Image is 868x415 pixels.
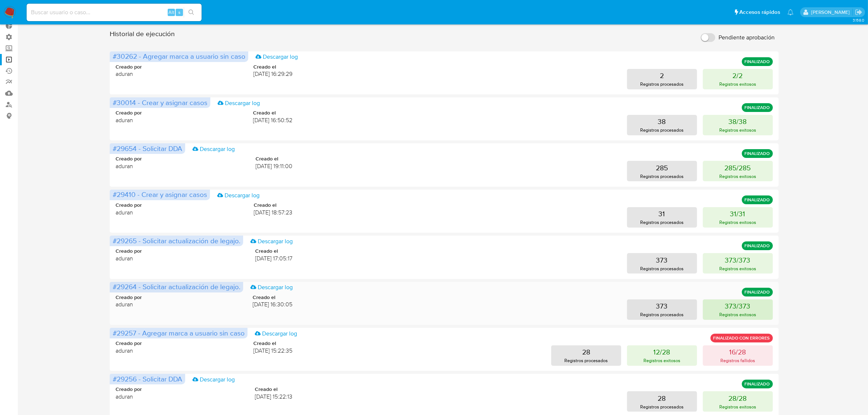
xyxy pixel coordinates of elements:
button: search-icon [184,7,199,18]
input: Buscar usuario o caso... [27,8,202,17]
span: 3.158.0 [853,17,864,23]
p: agustin.duran@mercadolibre.com [811,9,852,16]
span: Alt [168,9,174,16]
a: Notificaciones [787,9,794,15]
span: Accesos rápidos [739,8,780,16]
a: Salir [855,8,863,16]
span: s [178,9,180,16]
